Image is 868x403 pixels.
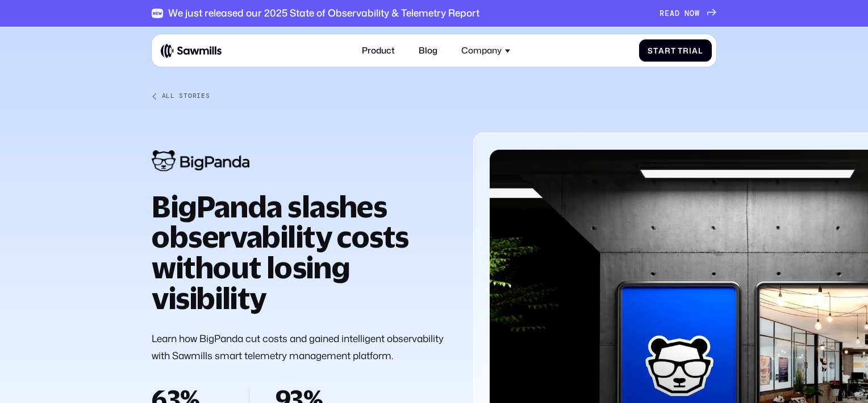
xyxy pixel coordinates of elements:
span: i [689,46,692,55]
span: a [692,46,698,55]
div: Company [461,46,502,56]
span: N [685,9,690,18]
a: Product [356,39,402,62]
span: O [690,9,695,18]
span: t [671,46,676,55]
a: READNOW [660,9,716,18]
a: All Stories [152,92,716,100]
span: r [665,46,671,55]
span: r [683,46,689,55]
span: W [695,9,700,18]
span: A [670,9,675,18]
span: R [660,9,665,18]
span: a [658,46,665,55]
span: S [648,46,653,55]
span: D [675,9,680,18]
h1: BigPanda slashes observability costs without losing visibility [152,191,452,314]
a: Blog [412,39,444,62]
a: StartTrial [639,39,712,61]
span: T [678,46,683,55]
span: E [665,9,670,18]
p: Learn how BigPanda cut costs and gained intelligent observability with Sawmills smart telemetry m... [152,330,452,365]
div: Company [455,39,517,62]
div: We just released our 2025 State of Observability & Telemetry Report [168,7,479,19]
div: All Stories [162,92,210,100]
span: l [698,46,703,55]
span: t [653,46,658,55]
